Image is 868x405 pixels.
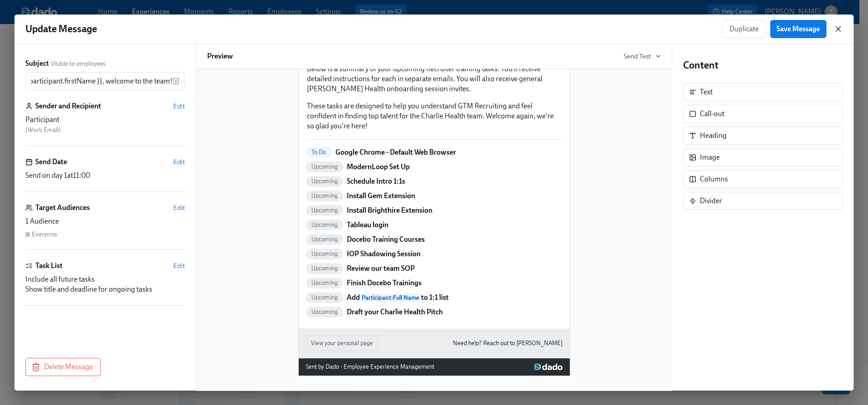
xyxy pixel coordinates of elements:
button: Edit [173,157,185,166]
div: Sent by Dado - Employee Experience Management [306,362,434,372]
h6: Target Audiences [35,203,90,213]
span: Upcoming [306,192,344,199]
span: Duplicate [729,24,759,34]
span: ( Work Email ) [25,126,61,134]
div: Call-out [700,109,724,119]
h6: Sender and Recipient [35,101,101,111]
button: Duplicate [722,20,766,38]
div: Include all future tasks [25,274,185,284]
span: Delete Message [33,362,93,371]
div: Everyone [32,230,57,239]
img: Dado [534,363,562,371]
p: Schedule Intro 1:1s [347,176,405,186]
p: Docebo Training Courses [347,234,425,244]
a: Need help? Reach out to [PERSON_NAME] [453,338,563,348]
span: Upcoming [306,207,344,214]
h6: Send Date [35,157,67,167]
span: Upcoming [306,294,344,301]
div: 1 Audience [25,216,185,226]
div: Send on day 1 [25,171,185,181]
div: Divider [683,192,843,210]
h6: Preview [207,51,233,61]
p: Review our team SOP [347,263,415,273]
span: Upcoming [306,221,344,228]
div: Text [683,83,843,101]
span: Upcoming [306,250,344,257]
button: View your personal page [306,336,378,351]
button: Save Message [770,20,826,38]
p: IOP Shadowing Session [347,249,421,259]
span: Upcoming [306,163,344,170]
span: at 11:00 [67,171,90,180]
div: Divider [700,196,722,206]
span: Upcoming [306,279,344,286]
span: Save Message [776,24,820,34]
h4: Content [683,59,843,72]
div: Heading [683,127,843,145]
div: Columns [683,170,843,188]
p: Tableau login [347,220,388,230]
div: Image [700,152,720,162]
label: Subject [25,59,49,68]
div: Task ListEditInclude all future tasksShow title and deadline for ongoing tasks [25,261,185,306]
p: Google Chrome - Default Web Browser [335,147,456,157]
span: To Do [306,149,332,156]
button: Edit [173,203,185,212]
p: Install Gem Extension [347,191,415,201]
div: Image [683,148,843,166]
button: Edit [173,102,185,111]
p: Install Brighthire Extension [347,205,432,215]
div: Send DateEditSend on day 1at11:00 [25,157,185,192]
h6: Task List [35,261,63,271]
div: Participant [25,115,185,125]
svg: Insert text variable [172,78,179,85]
button: Edit [173,261,185,270]
div: Columns [700,174,728,184]
span: Participant : Full Name [360,293,421,302]
span: View your personal page [311,339,373,348]
div: Target AudiencesEdit1 AudienceEveryone [25,203,185,250]
span: Visible to employees [51,59,106,68]
h1: Update Message [25,22,97,36]
div: Heading [700,131,727,141]
button: Delete Message [25,358,101,376]
span: Upcoming [306,308,344,315]
span: Upcoming [306,265,344,272]
div: Text [700,87,713,97]
div: Sender and RecipientEditParticipant (Work Email) [25,101,185,146]
span: Upcoming [306,236,344,243]
div: Show title and deadline for ongoing tasks [25,284,185,294]
span: Upcoming [306,178,344,185]
p: ModernLoop Set Up [347,162,410,172]
p: Finish Docebo Trainings [347,278,422,288]
button: Send Test [624,52,661,61]
div: Call-out [683,105,843,123]
p: Add to 1:1 list [347,293,449,303]
p: Draft your Charlie Health Pitch [347,307,443,317]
